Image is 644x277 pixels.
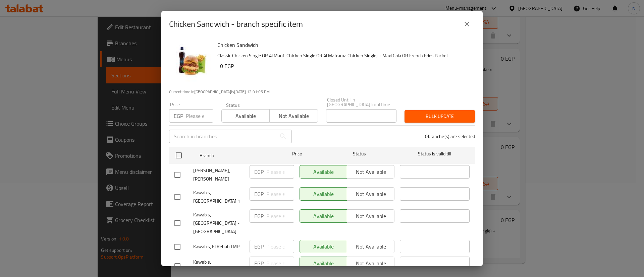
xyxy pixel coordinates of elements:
span: Kawabis, [GEOGRAPHIC_DATA] - [GEOGRAPHIC_DATA] [193,211,244,236]
p: EGP [254,259,264,267]
button: Available [221,109,270,123]
h6: 0 EGP [220,61,470,71]
span: [PERSON_NAME], [PERSON_NAME] [193,166,244,183]
span: Price [275,150,319,158]
h2: Chicken Sandwich - branch specific item [169,19,303,29]
p: Current time in [GEOGRAPHIC_DATA] is [DATE] 12:01:06 PM [169,89,475,95]
h6: Chicken Sandwich [217,40,470,50]
input: Please enter price [266,257,294,270]
input: Please enter price [186,109,213,123]
span: Status is valid till [400,150,470,158]
button: close [459,16,475,32]
button: Bulk update [405,110,475,123]
span: Branch [200,151,269,160]
img: Chicken Sandwich [169,40,212,83]
p: 0 branche(s) are selected [425,133,475,140]
input: Search in branches [169,130,276,143]
p: EGP [254,243,264,251]
span: Not available [272,111,315,121]
p: Classic Chicken Single OR Al Manfi Chicken Single OR Al Maframa Chicken Single) + Maxi Cola OR Fr... [217,52,470,60]
span: Kawabis, [PERSON_NAME] - TMP [193,258,244,275]
input: Please enter price [266,187,294,201]
span: Available [224,111,267,121]
span: Status [325,150,394,158]
p: EGP [254,168,264,176]
input: Please enter price [266,209,294,223]
button: Not available [269,109,318,123]
input: Please enter price [266,165,294,179]
span: Kawabis, [GEOGRAPHIC_DATA] 1 [193,189,244,205]
span: Kawabis, El Rehab TMP [193,243,244,251]
p: EGP [254,190,264,198]
span: Bulk update [410,112,470,121]
p: EGP [254,212,264,220]
input: Please enter price [266,240,294,253]
p: EGP [174,112,183,120]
